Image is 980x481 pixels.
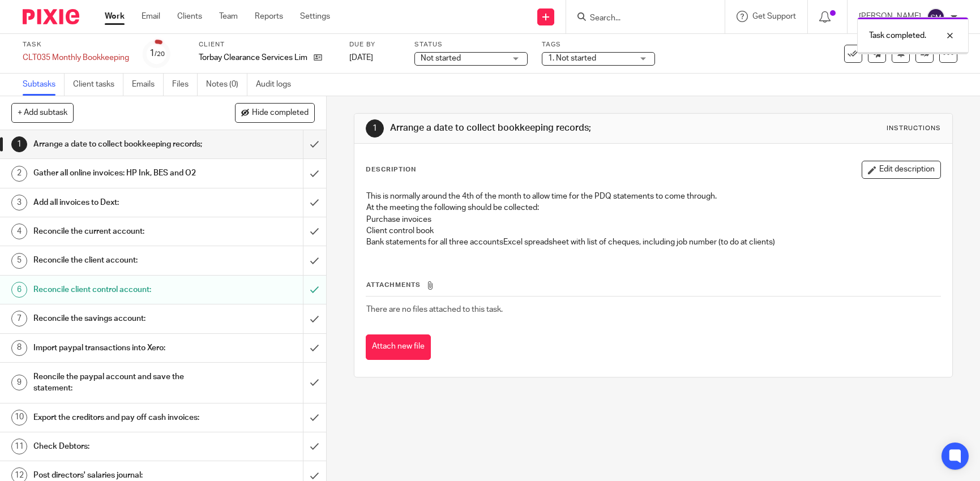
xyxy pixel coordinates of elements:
div: 6 [11,282,27,298]
label: Status [414,40,528,49]
a: Email [142,11,160,22]
div: 11 [11,439,27,454]
a: Team [219,11,238,22]
a: Notes (0) [206,74,247,96]
img: Pixie [23,9,79,24]
h1: Reconcile client control account: [33,281,206,298]
p: This is normally around the 4th of the month to allow time for the PDQ statements to come through. [366,191,940,202]
h1: Reconcile the savings account: [33,310,206,327]
h1: Check Debtors: [33,438,206,455]
p: Torbay Clearance Services Limited [199,52,308,63]
h1: Arrange a date to collect bookkeeping records; [390,122,678,134]
span: Not started [421,54,461,62]
div: Instructions [887,124,941,133]
div: CLT035 Monthly Bookkeeping [23,52,129,63]
div: 10 [11,410,27,426]
label: Due by [349,40,400,49]
small: /20 [155,51,165,57]
span: 1. Not started [548,54,596,62]
div: 3 [11,195,27,211]
span: Attachments [366,282,421,288]
p: Task completed. [869,30,926,41]
button: Edit description [862,161,941,179]
div: 1 [11,136,27,152]
img: svg%3E [927,8,945,26]
p: At the meeting the following should be collected: Purchase invoices Client control book Bank stat... [366,202,940,248]
div: 9 [11,375,27,390]
a: Files [172,74,198,96]
h1: Gather all online invoices: HP Ink, BES and O2 [33,165,206,182]
a: Settings [300,11,330,22]
a: Clients [177,11,202,22]
div: 4 [11,224,27,239]
h1: Export the creditors and pay off cash invoices: [33,409,206,426]
div: 1 [149,47,165,60]
h1: Add all invoices to Dext: [33,194,206,211]
div: 7 [11,311,27,327]
h1: Reconcile the client account: [33,252,206,269]
h1: Arrange a date to collect bookkeeping records; [33,136,206,153]
div: 1 [366,119,384,138]
label: Client [199,40,335,49]
span: Hide completed [252,109,309,118]
a: Subtasks [23,74,65,96]
label: Task [23,40,129,49]
div: 8 [11,340,27,356]
button: + Add subtask [11,103,74,122]
a: Audit logs [256,74,299,96]
a: Work [105,11,125,22]
div: 5 [11,253,27,269]
a: Client tasks [73,74,123,96]
a: Emails [132,74,164,96]
h1: Import paypal transactions into Xero: [33,340,206,357]
button: Hide completed [235,103,315,122]
h1: Reconcile the current account: [33,223,206,240]
h1: Reoncile the paypal account and save the statement: [33,368,206,397]
span: There are no files attached to this task. [366,306,503,313]
button: Attach new file [366,334,431,360]
span: [DATE] [349,54,373,62]
div: 2 [11,166,27,182]
a: Reports [255,11,283,22]
p: Description [366,165,416,174]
